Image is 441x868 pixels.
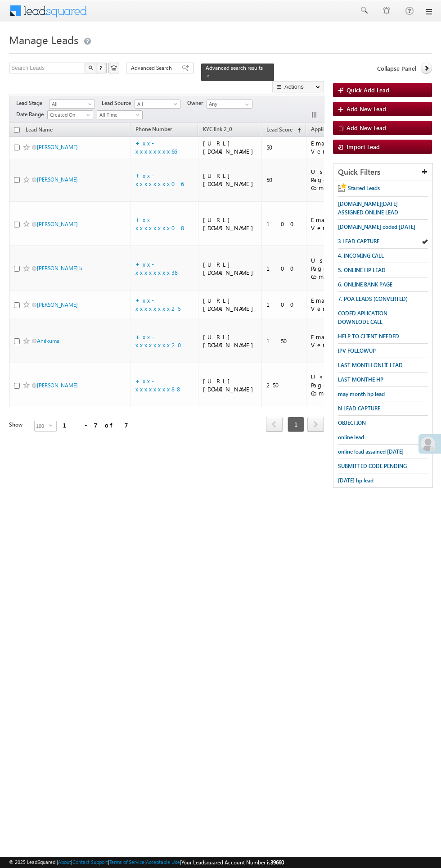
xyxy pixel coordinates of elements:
[266,143,302,151] div: 50
[135,260,180,276] a: +xx-xxxxxxxx38
[49,100,95,109] a: All
[338,376,383,383] span: LAST MONTHE HP
[99,64,103,72] span: ?
[47,110,93,119] a: Created On
[37,144,78,150] a: [PERSON_NAME]
[131,124,176,136] a: Phone Number
[203,139,258,155] div: [URL][DOMAIN_NAME]
[37,337,59,344] a: Anilkuma
[338,238,379,245] span: 3 LEAD CAPTURE
[63,420,128,430] div: 1 - 7 of 7
[338,310,387,325] span: CODED APLICATION DOWNLODE CALL
[9,32,78,47] span: Manage Leads
[338,333,399,340] span: HELP TO CLIENT NEEDED
[9,421,27,429] div: Show
[266,220,302,228] div: 100
[135,139,177,155] a: +xx-xxxxxxxx66
[97,111,140,119] span: All Time
[346,105,386,113] span: Add New Lead
[37,265,82,272] a: [PERSON_NAME] b
[37,301,78,308] a: [PERSON_NAME]
[206,64,263,71] span: Advanced search results
[135,296,180,312] a: +xx-xxxxxxxx25
[16,99,49,107] span: Lead Stage
[16,110,47,118] span: Date Range
[203,333,258,349] div: [URL][DOMAIN_NAME]
[266,300,302,309] div: 100
[49,100,92,108] span: All
[187,99,207,107] span: Owner
[311,373,368,397] div: UserInfo Page Completed
[348,185,380,191] span: Starred Leads
[338,477,373,484] span: [DATE] hp lead
[338,434,364,441] span: online lead
[311,296,368,313] div: Email ID Verified
[203,296,258,313] div: [URL][DOMAIN_NAME]
[338,267,386,273] span: 5. ONLINE HP LEAD
[338,347,376,354] span: IPV FOLLOWUP
[203,172,258,188] div: [URL][DOMAIN_NAME]
[346,86,389,94] span: Quick Add Lead
[135,377,182,393] a: +xx-xxxxxxxx88
[306,124,371,136] a: Application Status New
[135,100,178,108] span: All
[35,421,49,431] span: 100
[311,139,368,155] div: Email ID Verified
[338,295,408,302] span: 7. POA LEADS (CONVERTED)
[338,463,407,469] span: SUBMITTED CODE PENDING
[146,859,180,865] a: Acceptable Use
[346,143,380,150] span: Import Lead
[48,111,90,119] span: Created On
[338,252,384,259] span: 4. INCOMING CALL
[333,164,432,181] div: Quick Filters
[21,125,57,136] a: Lead Name
[266,264,302,273] div: 100
[338,281,392,288] span: 6. ONLINE BANK PAGE
[135,100,180,109] a: All
[135,126,172,132] span: Phone Number
[181,859,284,866] span: Your Leadsquared Account Number is
[203,216,258,232] div: [URL][DOMAIN_NAME]
[307,417,324,432] span: next
[266,381,302,389] div: 250
[272,81,324,92] button: Actions
[37,176,78,183] a: [PERSON_NAME]
[131,64,175,72] span: Advanced Search
[338,448,404,455] span: online lead assained [DATE]
[203,126,232,132] span: KYC link 2_0
[198,124,237,136] a: KYC link 2_0
[307,418,324,432] a: next
[58,859,71,865] a: About
[240,100,252,109] a: Show All Items
[266,417,283,432] span: prev
[338,200,398,216] span: [DOMAIN_NAME][DATE] ASSIGNED ONLINE LEAD
[288,417,304,432] span: 1
[88,65,93,70] img: Search
[97,110,143,119] a: All Time
[311,168,368,192] div: UserInfo Page Completed
[338,419,366,426] span: OBJECTION
[338,362,403,368] span: LAST MONTH ONLIE LEAD
[9,858,284,867] span: © 2025 LeadSquared | | | | |
[72,859,108,865] a: Contact Support
[346,124,386,132] span: Add New Lead
[203,260,258,277] div: [URL][DOMAIN_NAME]
[109,859,144,865] a: Terms of Service
[311,333,368,349] div: Email ID Verified
[96,63,107,73] button: ?
[294,127,301,134] span: (sorted ascending)
[37,382,78,389] a: [PERSON_NAME]
[135,216,186,232] a: +xx-xxxxxxxx08
[338,223,415,230] span: [DOMAIN_NAME] coded [DATE]
[311,126,367,132] span: Application Status New
[14,127,20,133] input: Check all records
[262,124,306,136] a: Lead Score (sorted ascending)
[338,405,380,412] span: N LEAD CAPTURE
[338,391,385,397] span: may month hp lead
[270,859,284,866] span: 39660
[377,64,416,73] span: Collapse Panel
[102,99,135,107] span: Lead Source
[266,418,283,432] a: prev
[207,100,252,109] input: Type to Search
[266,126,292,133] span: Lead Score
